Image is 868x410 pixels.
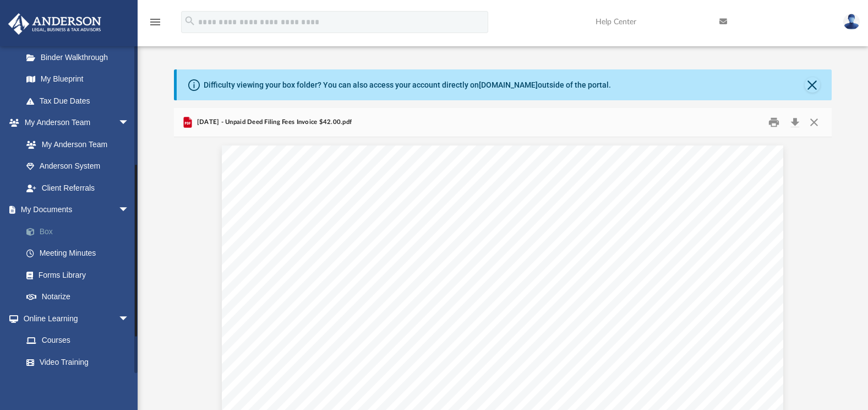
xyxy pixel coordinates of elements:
[118,199,140,222] span: arrow_drop_down
[118,112,140,134] span: arrow_drop_down
[348,292,458,299] span: [GEOGRAPHIC_DATA], VA 22030
[349,284,478,291] span: [STREET_ADDRESS][PERSON_NAME]
[696,320,738,329] span: Total Price
[494,320,538,329] span: Description
[785,114,805,131] button: Download
[330,276,457,283] span: [PERSON_NAME] & [PERSON_NAME]
[149,15,162,29] i: menu
[15,68,140,90] a: My Blueprint
[479,80,538,89] a: [DOMAIN_NAME]
[15,242,146,265] a: Meeting Minutes
[15,46,146,68] a: Binder Walkthrough
[315,320,332,329] span: Item
[15,220,146,242] a: Box
[15,264,140,286] a: Forms Library
[204,79,611,91] div: Difficulty viewing your box folder? You can also access your account directly on outside of the p...
[8,307,140,330] a: Online Learningarrow_drop_down
[689,337,709,344] span: $42.00
[149,21,162,29] a: menu
[250,238,283,246] span: Due Date:
[251,337,301,344] span: Deed Filing Fees
[15,373,140,395] a: Resources
[15,90,146,112] a: Tax Due Dates
[763,114,785,131] button: Print
[383,238,470,246] span: Invoice Number: 2018291
[252,386,326,395] span: Payment Information
[15,286,146,308] a: Notarize
[15,177,140,199] a: Client Referrals
[337,256,416,266] span: Contact Information
[635,337,638,344] span: 1
[636,320,669,329] span: Quantity
[118,307,140,330] span: arrow_drop_down
[5,13,105,35] img: Anderson Advisors Platinum Portal
[15,330,140,352] a: Courses
[8,112,140,134] a: My Anderson Teamarrow_drop_down
[804,114,824,131] button: Close
[805,77,820,93] button: Close
[843,14,860,30] img: User Pic
[555,284,705,291] span: Payments made after may be subject to a late fee.
[416,337,466,344] span: Deed Filing Fees
[194,117,352,127] span: [DATE] - Unpaid Deed Filing Fees Invoice $42.00.pdf
[8,199,146,221] a: My Documentsarrow_drop_down
[184,15,196,27] i: search
[15,133,135,155] a: My Anderson Team
[689,360,714,370] span: $42.00
[621,360,673,370] span: Amount Due:
[584,238,691,246] span: Deed - [STREET_ADDRESS]
[15,351,135,373] a: Video Training
[15,155,140,177] a: Anderson System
